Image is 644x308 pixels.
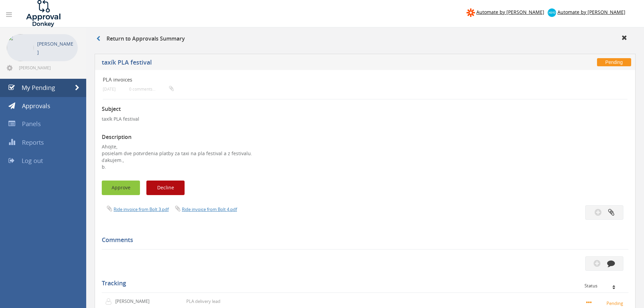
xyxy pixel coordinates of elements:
[96,36,185,42] h3: Return to Approvals Summary
[103,77,540,82] h4: PLA invoices
[103,87,116,92] small: [DATE]
[182,206,237,212] a: Ride invoice from Bolt 4.pdf
[22,120,41,128] span: Panels
[22,157,43,165] span: Log out
[22,84,55,92] span: My Pending
[467,8,475,17] img: zapier-logomark.png
[19,65,76,70] span: [PERSON_NAME][EMAIL_ADDRESS][DOMAIN_NAME]
[548,8,556,17] img: xero-logo.png
[114,206,169,212] a: Ride invoice from Bolt 3.pdf
[476,9,544,15] span: Automate by [PERSON_NAME]
[22,138,44,146] span: Reports
[102,106,628,112] h3: Subject
[22,102,50,110] span: Approvals
[597,58,631,66] span: Pending
[186,298,220,305] p: PLA delivery lead
[102,59,472,68] h5: taxík PLA festival
[102,134,628,140] h3: Description
[37,40,74,56] p: [PERSON_NAME]
[129,87,174,92] small: 0 comments...
[105,298,115,305] img: user-icon.png
[585,283,623,288] div: Status
[102,181,140,195] button: Approve
[557,9,625,15] span: Automate by [PERSON_NAME]
[102,280,623,287] h5: Tracking
[102,150,628,157] div: posielam dve potvrdenia platby za taxi na pla festival a z festivalu.
[102,164,628,170] div: b.
[102,157,628,164] div: ďakujem.,
[146,181,185,195] button: Decline
[102,116,628,122] p: taxík PLA festival
[115,298,154,305] p: [PERSON_NAME]
[102,143,628,170] div: Ahojte,
[586,299,625,307] small: Pending
[102,237,623,243] h5: Comments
